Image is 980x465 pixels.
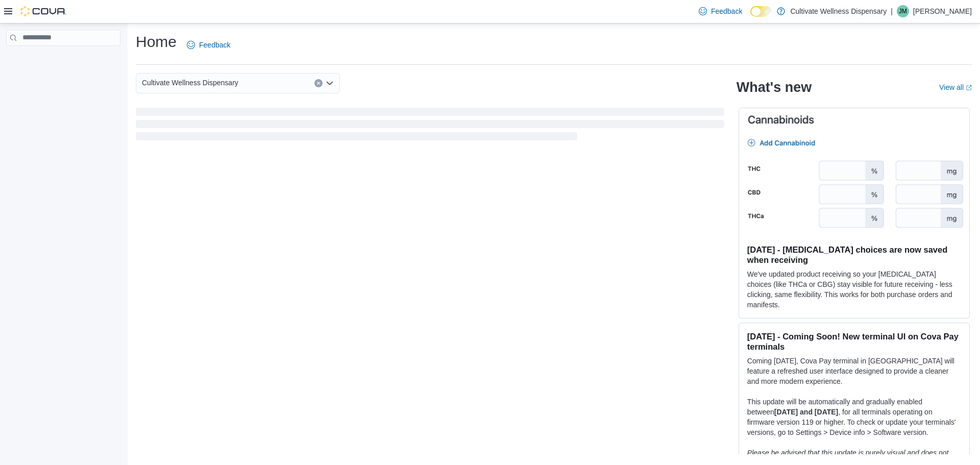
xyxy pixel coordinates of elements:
a: View allExternal link [939,83,972,91]
p: | [891,5,893,17]
h2: What's new [737,79,812,95]
p: We've updated product receiving so your [MEDICAL_DATA] choices (like THCa or CBG) stay visible fo... [747,269,961,310]
span: Cultivate Wellness Dispensary [142,77,238,89]
span: Feedback [711,6,742,16]
span: JM [899,5,907,17]
strong: [DATE] and [DATE] [774,408,838,416]
a: Feedback [695,1,746,21]
button: Open list of options [326,79,334,87]
div: Jeff Moore [897,5,909,17]
span: Feedback [199,40,230,50]
p: [PERSON_NAME] [913,5,972,17]
input: Dark Mode [750,6,772,17]
span: Loading [136,110,724,142]
a: Feedback [183,35,234,55]
p: Cultivate Wellness Dispensary [790,5,887,17]
h3: [DATE] - Coming Soon! New terminal UI on Cova Pay terminals [747,331,961,352]
p: Coming [DATE], Cova Pay terminal in [GEOGRAPHIC_DATA] will feature a refreshed user interface des... [747,356,961,386]
svg: External link [966,85,972,91]
p: This update will be automatically and gradually enabled between , for all terminals operating on ... [747,397,961,437]
h1: Home [136,32,177,52]
nav: Complex example [6,48,120,72]
h3: [DATE] - [MEDICAL_DATA] choices are now saved when receiving [747,244,961,265]
button: Clear input [314,79,323,87]
img: Cova [20,6,66,16]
